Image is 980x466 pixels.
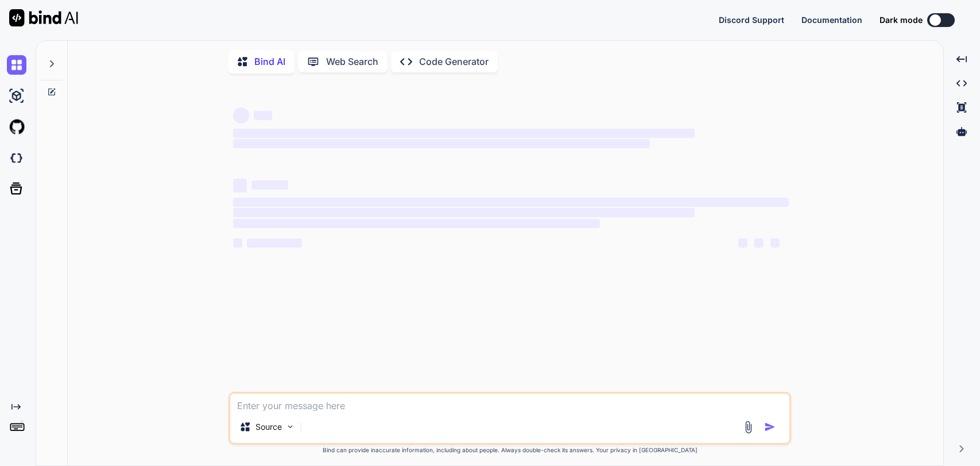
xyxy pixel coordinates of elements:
[719,16,784,25] button: Discord Support
[326,56,378,67] p: Web Search
[251,180,288,190] span: ‌
[801,16,862,25] button: Documentation
[285,422,295,432] img: Pick Models
[233,208,694,217] span: ‌
[770,238,780,248] span: ‌
[233,219,600,228] span: ‌
[255,421,282,433] p: Source
[7,148,26,168] img: darkCloudIdeIcon
[754,238,764,248] span: ‌
[9,9,78,26] img: Bind AI
[254,56,285,67] p: Bind AI
[7,117,26,137] img: githubLight
[233,179,247,192] span: ‌
[233,238,242,248] span: ‌
[880,14,923,26] span: Dark mode
[7,86,26,106] img: ai-studio
[742,421,755,434] img: attachment
[233,198,789,207] span: ‌
[233,129,694,138] span: ‌
[764,421,776,433] img: icon
[801,15,862,25] span: Documentation
[233,139,650,148] span: ‌
[7,55,26,75] img: chat
[233,107,249,124] span: ‌
[228,447,791,454] p: Bind can provide inaccurate information, including about people. Always double-check its answers....
[719,15,784,25] span: Discord Support
[738,238,747,248] span: ‌
[419,56,489,67] p: Code Generator
[247,238,302,248] span: ‌
[254,111,272,120] span: ‌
